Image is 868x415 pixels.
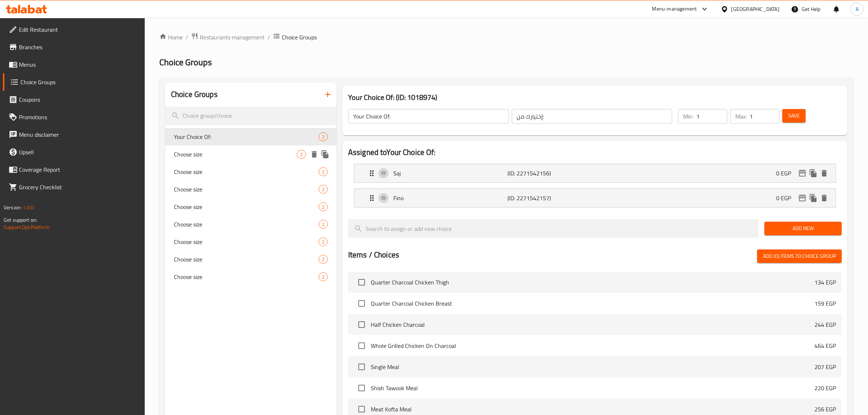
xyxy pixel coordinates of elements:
a: Menu disclaimer [3,126,145,143]
p: Saj [393,169,508,178]
span: Select choice [354,359,369,375]
span: Choice Groups [20,78,139,86]
span: Choose size [174,150,297,159]
span: 2 [319,221,327,228]
p: 207 EGP [814,362,836,371]
span: A [856,5,859,13]
span: Choose size [174,272,319,281]
div: Choose size2 [165,198,336,216]
span: Menu disclaimer [19,130,139,139]
li: Expand [348,161,842,186]
div: Choices [319,237,328,246]
span: Restaurants management [200,33,265,42]
button: duplicate [808,193,819,203]
div: Choices [319,185,328,194]
a: Edit Restaurant [3,21,145,38]
span: Quarter Charcoal Chicken Breast [371,299,814,308]
span: Single Meal [371,362,814,371]
button: edit [797,168,808,179]
a: Grocery Checklist [3,178,145,196]
span: Choose size [174,255,319,264]
span: 1.0.0 [23,203,34,212]
span: 2 [319,133,327,140]
div: Choices [319,167,328,176]
span: Select choice [354,338,369,353]
h2: Items / Choices [348,249,399,260]
button: Save [782,109,806,123]
span: Get support on: [4,215,37,225]
div: Choose size2 [165,163,336,181]
span: Choose size [174,220,319,229]
nav: breadcrumb [159,32,853,42]
div: Choices [297,150,306,159]
span: Quarter Charcoal Chicken Thigh [371,278,814,287]
button: duplicate [320,149,331,160]
span: Select choice [354,275,369,290]
div: Choose size2 [165,181,336,198]
p: Fino [393,194,508,202]
span: Add New [770,224,836,233]
span: Version: [4,203,22,212]
a: Restaurants management [191,32,265,42]
p: (ID: 2271542157) [508,194,584,202]
button: edit [797,193,808,203]
span: 2 [319,256,327,263]
p: Max: [735,112,747,121]
div: Your Choice Of:2 [165,128,336,146]
p: Min: [683,112,693,121]
span: Shish Tawook Meal [371,384,814,392]
span: Promotions [19,113,139,121]
a: Support.OpsPlatform [4,222,50,232]
span: Choose size [174,167,319,176]
p: 256 EGP [814,405,836,414]
button: delete [819,193,830,203]
span: Choice Groups [282,33,317,42]
span: Choose size [174,202,319,211]
span: Edit Restaurant [19,25,139,34]
div: Choices [319,272,328,281]
span: 2 [319,238,327,245]
p: 220 EGP [814,384,836,392]
input: search [165,106,336,125]
p: 244 EGP [814,320,836,329]
li: / [268,33,270,42]
div: Choose size2 [165,233,336,251]
a: Upsell [3,143,145,161]
span: Coverage Report [19,165,139,174]
span: Whole Grilled Chicken On Charcoal [371,341,814,350]
span: Select choice [354,296,369,311]
div: Choices [319,202,328,211]
a: Home [159,33,183,42]
button: delete [819,168,830,179]
span: Coupons [19,95,139,104]
button: Add (0) items to choice group [757,249,842,263]
div: Expand [354,164,836,182]
div: Choices [319,132,328,141]
div: Menu-management [652,5,697,13]
a: Coupons [3,91,145,108]
p: (ID: 2271542156) [508,169,584,178]
a: Promotions [3,108,145,126]
input: search [348,219,759,238]
span: Meat Kofta Meal [371,405,814,414]
a: Coverage Report [3,161,145,178]
div: Expand [354,189,836,207]
li: Expand [348,186,842,210]
p: 464 EGP [814,341,836,350]
span: Upsell [19,148,139,156]
span: Branches [19,43,139,51]
span: Save [788,111,800,120]
p: 159 EGP [814,299,836,308]
span: Choose size [174,185,319,194]
a: Branches [3,38,145,56]
button: Add New [764,222,842,235]
span: 2 [319,186,327,193]
span: Add (0) items to choice group [763,252,836,261]
span: Choice Groups [159,54,212,70]
p: 134 EGP [814,278,836,287]
button: duplicate [808,168,819,179]
div: Choose size2 [165,251,336,268]
span: Select choice [354,317,369,332]
p: 0 EGP [776,169,797,178]
h2: Assigned to Your Choice Of: [348,147,842,158]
